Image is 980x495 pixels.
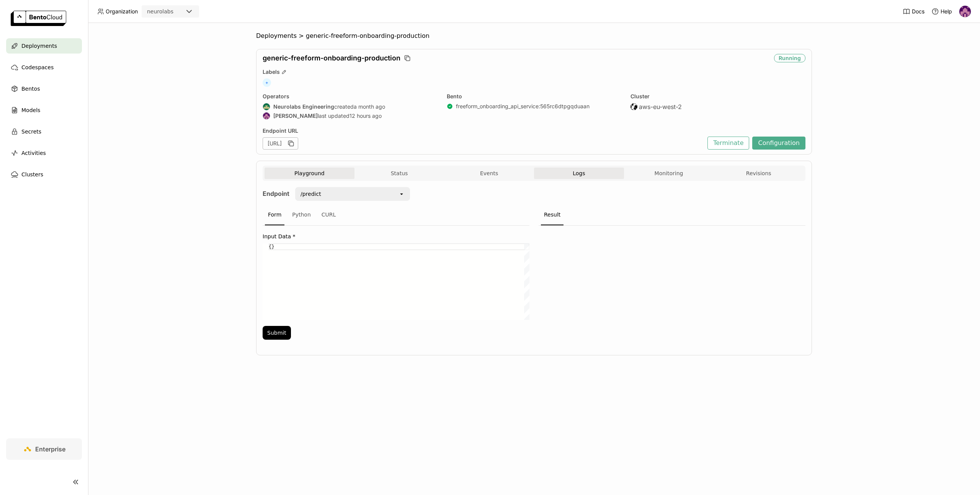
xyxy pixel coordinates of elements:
span: + [263,78,271,87]
span: Logs [573,170,585,177]
a: freeform_onboarding_api_service:565rc6dtpgqduaan [456,103,590,110]
div: Labels [263,68,805,75]
img: Mathew Robinson [959,6,971,17]
button: Events [444,168,534,179]
div: Operators [263,93,438,100]
input: Selected /predict. [322,190,323,198]
img: logo [11,11,66,26]
span: a month ago [354,103,385,110]
div: last updated [263,112,438,120]
input: Selected neurolabs. [174,8,175,16]
span: Organization [106,8,138,15]
img: Mathew Robinson [263,112,270,119]
a: Models [6,103,82,118]
span: Codespaces [21,63,54,72]
span: > [297,32,306,40]
button: Terminate [707,137,749,150]
span: Secrets [21,127,41,136]
span: {} [269,244,274,249]
button: Configuration [752,137,805,150]
a: Deployments [6,38,82,54]
svg: open [399,191,405,197]
div: /predict [301,190,321,198]
div: created [263,103,438,111]
strong: Neurolabs Engineering [273,103,334,110]
div: [URL] [263,137,298,150]
span: generic-freeform-onboarding-production [306,32,430,40]
span: Docs [912,8,924,15]
a: Activities [6,145,82,161]
span: Activities [21,148,46,158]
a: Clusters [6,167,82,182]
button: Monitoring [624,168,714,179]
nav: Breadcrumbs navigation [256,32,812,40]
span: aws-eu-west-2 [639,103,682,111]
div: Python [289,205,314,225]
strong: Endpoint [263,190,289,197]
button: Status [354,168,444,179]
div: Result [541,205,563,225]
span: Deployments [256,32,297,40]
a: Enterprise [6,438,82,460]
div: Form [265,205,284,225]
div: Help [931,8,952,15]
img: Neurolabs Engineering [263,103,270,110]
button: Playground [265,168,354,179]
strong: [PERSON_NAME] [273,112,318,119]
a: Docs [903,8,924,15]
span: Clusters [21,170,43,179]
span: Help [941,8,952,15]
a: Bentos [6,81,82,96]
span: Deployments [21,41,57,50]
a: Secrets [6,124,82,139]
div: Bento [447,93,622,100]
span: 12 hours ago [350,112,382,119]
span: Models [21,106,40,115]
label: Input Data * [263,233,529,239]
div: CURL [318,205,339,225]
span: Bentos [21,84,40,93]
div: neurolabs [147,8,173,15]
div: Endpoint URL [263,127,704,134]
a: Codespaces [6,60,82,75]
div: Cluster [630,93,805,100]
button: Revisions [714,168,804,179]
button: Submit [263,326,291,340]
span: generic-freeform-onboarding-production [263,54,400,62]
div: Running [774,54,805,62]
span: Enterprise [35,445,65,453]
